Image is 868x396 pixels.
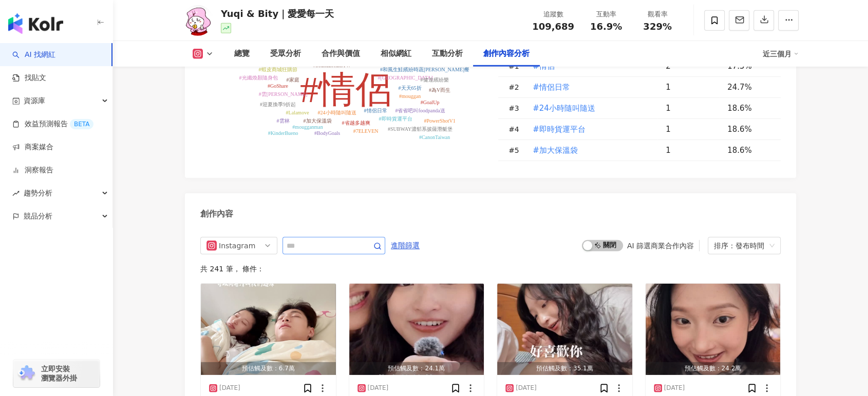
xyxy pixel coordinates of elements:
[587,9,626,19] div: 互動率
[497,362,632,375] div: 預估觸及數：35.1萬
[627,242,694,250] div: AI 篩選商業合作內容
[666,145,719,156] div: 1
[268,83,289,89] tspan: #GoShare
[380,67,469,72] tspan: #和風生鮭繽紛時蔬[PERSON_NAME]餐
[349,284,484,375] button: 預估觸及數：24.1萬
[24,89,45,112] span: 資源庫
[763,46,799,62] div: 近三個月
[533,145,578,156] span: #加大保溫袋
[201,362,336,375] div: 預估觸及數：6.7萬
[200,265,781,273] div: 共 241 筆 ， 條件：
[497,284,632,375] img: post-image
[714,237,765,254] div: 排序：發布時間
[533,82,570,93] span: #情侶日常
[318,110,356,115] tspan: #24小時隨叫隨送
[277,118,290,124] tspan: #雲林
[12,190,20,197] span: rise
[219,384,240,392] div: [DATE]
[379,116,412,122] tspan: #即時貨運平台
[497,284,632,375] button: 預估觸及數：35.1萬
[532,9,574,19] div: 追蹤數
[719,98,781,119] td: 18.6%
[260,102,296,107] tspan: #迎夏換季9折起
[353,128,379,134] tspan: #7ELEVEN
[508,103,524,114] div: # 3
[424,118,455,124] tspan: #PowerShotV1
[234,48,250,60] div: 總覽
[421,100,440,105] tspan: #GoalUp
[666,103,719,114] div: 1
[300,69,392,110] tspan: #情侶
[381,48,411,60] div: 相似網紅
[259,67,297,72] tspan: #蝦皮商城狂購節
[12,50,55,60] a: searchAI 找網紅
[12,119,93,129] a: 效益預測報告BETA
[508,124,524,135] div: # 4
[349,284,484,375] img: post-image
[666,124,719,135] div: 1
[12,73,46,83] a: 找貼文
[532,21,574,32] span: 109,689
[322,48,360,60] div: 合作與價值
[524,140,657,161] td: #加大保溫袋
[391,237,420,254] span: 進階篩選
[719,119,781,140] td: 18.6%
[643,22,672,32] span: 329%
[388,126,452,132] tspan: #SUBWAY濃郁系披薩潛艇堡
[727,145,770,156] div: 18.6%
[41,364,77,383] span: 立即安裝 瀏覽器外掛
[419,134,450,140] tspan: #CanonTaiwan
[727,82,770,93] div: 24.7%
[314,130,340,136] tspan: #BodyGoals
[646,284,781,375] img: post-image
[13,360,100,387] a: chrome extension立即安裝 瀏覽器外掛
[12,142,53,152] a: 商案媒合
[533,124,586,135] span: #即時貨運平台
[399,93,421,99] tspan: #mouggan
[532,140,578,161] button: #加大保溫袋
[399,85,422,91] tspan: #天天65折
[429,87,450,93] tspan: #為V而生
[12,165,53,175] a: 洞察報告
[16,365,36,382] img: chrome extension
[664,384,685,392] div: [DATE]
[516,384,537,392] div: [DATE]
[287,77,299,83] tspan: #家庭
[508,82,524,93] div: # 2
[304,118,332,124] tspan: #加大保溫袋
[24,182,52,205] span: 趨勢分析
[532,119,586,140] button: #即時貨運平台
[364,108,387,113] tspan: #情侶日常
[395,108,445,113] tspan: #省省吧叫foodpanda送
[259,91,307,97] tspan: #雲[PERSON_NAME]
[182,5,213,36] img: KOL Avatar
[524,98,657,119] td: #24小時隨叫隨送
[646,362,781,375] div: 預估觸及數：24.2萬
[200,208,233,220] div: 創作內容
[221,7,334,20] div: Yuqi & Bity｜愛愛每一天
[201,284,336,375] img: post-image
[342,120,370,126] tspan: #省越多越爽
[719,77,781,98] td: 24.7%
[533,103,595,114] span: #24小時隨叫隨送
[532,98,596,118] button: #24小時隨叫隨送
[727,103,770,114] div: 18.6%
[292,124,323,130] tspan: #mougganman
[201,284,336,375] button: 預估觸及數：6.7萬
[368,384,389,392] div: [DATE]
[268,130,298,136] tspan: #KinderBueno
[8,13,63,34] img: logo
[727,124,770,135] div: 18.6%
[239,75,278,81] tspan: #光纖煥顏隨身包
[646,284,781,375] button: 預估觸及數：24.2萬
[508,145,524,156] div: # 5
[524,77,657,98] td: #情侶日常
[590,22,622,32] span: 16.9%
[638,9,677,19] div: 觀看率
[666,82,719,93] div: 1
[432,48,463,60] div: 互動分析
[719,140,781,161] td: 18.6%
[378,75,433,81] tspan: #[GEOGRAPHIC_DATA]
[219,237,252,254] div: Instagram
[532,77,571,97] button: #情侶日常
